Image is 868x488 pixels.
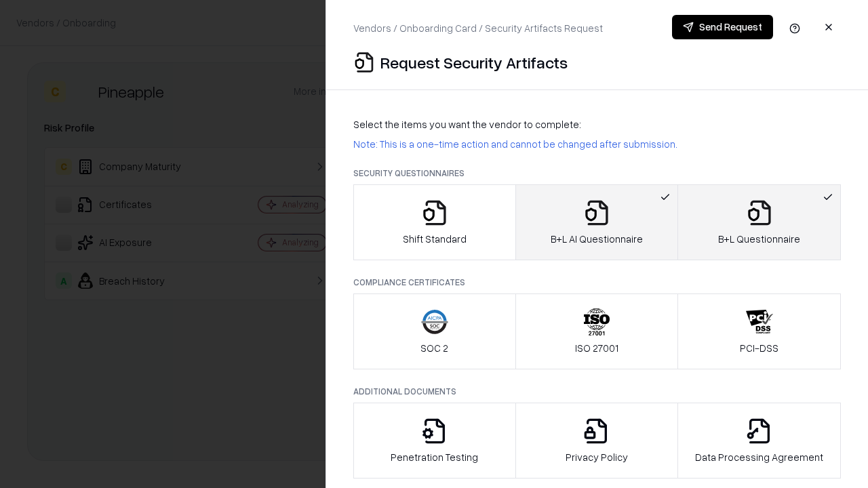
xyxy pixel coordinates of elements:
button: Shift Standard [353,184,516,260]
button: B+L AI Questionnaire [515,184,679,260]
p: Data Processing Agreement [695,450,823,464]
button: SOC 2 [353,293,516,369]
p: Compliance Certificates [353,277,841,288]
button: Data Processing Agreement [677,403,841,479]
button: Privacy Policy [515,403,679,479]
button: Penetration Testing [353,403,516,479]
p: ISO 27001 [575,341,618,355]
button: ISO 27001 [515,293,679,369]
p: Vendors / Onboarding Card / Security Artifacts Request [353,21,603,35]
p: Privacy Policy [566,450,628,464]
button: B+L Questionnaire [677,184,841,260]
p: SOC 2 [420,341,448,355]
p: Select the items you want the vendor to complete: [353,117,841,131]
p: B+L Questionnaire [718,232,800,246]
p: B+L AI Questionnaire [551,232,643,246]
p: Request Security Artifacts [380,52,568,73]
p: Note: This is a one-time action and cannot be changed after submission. [353,137,841,151]
p: PCI-DSS [740,341,778,355]
button: PCI-DSS [677,293,841,369]
button: Send Request [672,15,773,39]
p: Penetration Testing [391,450,478,464]
p: Additional Documents [353,386,841,397]
p: Security Questionnaires [353,167,841,179]
p: Shift Standard [403,232,467,246]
